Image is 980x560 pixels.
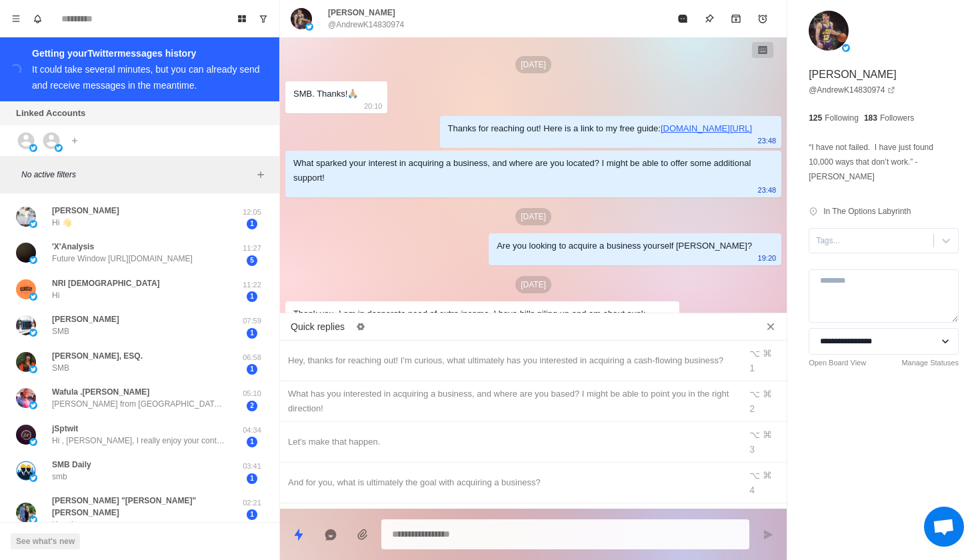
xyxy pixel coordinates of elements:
button: Quick replies [285,521,312,548]
p: 06:58 [235,352,269,363]
p: [PERSON_NAME] [328,7,395,19]
img: picture [305,23,313,31]
span: 1 [247,364,257,375]
img: picture [55,144,63,152]
p: [DATE] [515,208,551,225]
button: See what's new [11,533,80,549]
img: picture [29,365,37,373]
button: Archive [723,5,749,32]
img: picture [29,401,37,409]
p: 125 [809,112,822,124]
img: picture [29,438,37,446]
img: picture [29,329,37,337]
img: picture [16,503,36,523]
p: SMB [52,362,69,374]
img: picture [29,293,37,301]
img: picture [16,243,36,263]
p: 'X'Analysis [52,241,94,253]
p: 11:22 [235,279,269,291]
p: [PERSON_NAME] [52,313,119,325]
span: 1 [247,291,257,302]
p: 19:20 [758,251,777,265]
img: picture [29,474,37,482]
p: [PERSON_NAME] from [GEOGRAPHIC_DATA] here [52,398,225,410]
p: 02:21 [235,497,269,509]
p: 04:34 [235,425,269,436]
button: Send message [755,521,781,548]
span: 1 [247,437,257,447]
button: Add reminder [749,5,776,32]
p: 183 [864,112,877,124]
div: Let's make that happen. [288,435,732,449]
p: 03:41 [235,461,269,472]
img: picture [29,516,37,524]
p: 12:05 [235,207,269,218]
p: Quick replies [291,320,345,334]
div: SMB. Thanks!🙏🏼 [293,87,358,101]
img: picture [16,207,36,227]
div: Thank you. I am in desperate need of extra income. I have bills piling up and am about sunk. I’m ... [293,307,650,336]
p: Linked Accounts [16,107,85,120]
a: Open Board View [809,357,866,369]
p: [PERSON_NAME] "[PERSON_NAME]" [PERSON_NAME] [52,495,235,519]
a: [DOMAIN_NAME][URL] [661,123,752,133]
span: 1 [247,328,257,339]
div: ⌥ ⌘ 1 [749,346,779,375]
p: Wafula .[PERSON_NAME] [52,386,149,398]
p: Hi 👋 [52,217,72,229]
p: Hi [52,289,59,301]
p: [DATE] [515,276,551,293]
p: Hi , [PERSON_NAME], I really enjoy your content! Would you be okay with me downloading and sharin... [52,435,225,447]
img: picture [16,461,36,481]
div: What sparked your interest in acquiring a business, and where are you located? I might be able to... [293,156,752,185]
p: jSptwit [52,423,78,435]
img: picture [291,8,312,29]
div: Getting your Twitter messages history [32,45,263,61]
p: [PERSON_NAME] [52,205,119,217]
img: picture [29,220,37,228]
button: Mark as read [669,5,696,32]
p: SMB [52,325,69,337]
button: Add media [349,521,376,548]
button: Pin [696,5,723,32]
p: Yes sir [52,519,76,531]
p: 23:48 [758,133,777,148]
div: Hey, thanks for reaching out! I'm curious, what ultimately has you interested in acquiring a cash... [288,353,732,368]
button: Menu [5,8,27,29]
div: And for you, what is ultimately the goal with acquiring a business? [288,475,732,490]
img: picture [809,11,849,51]
p: 05:10 [235,388,269,399]
a: Open chat [924,507,964,547]
a: @AndrewK14830974 [809,84,895,96]
img: picture [29,144,37,152]
img: picture [16,425,36,445]
p: No active filters [21,169,253,181]
p: smb [52,471,67,483]
p: [DATE] [515,56,551,73]
p: 07:59 [235,315,269,327]
p: 11:27 [235,243,269,254]
span: 1 [247,509,257,520]
p: In The Options Labyrinth [823,205,911,217]
img: picture [16,279,36,299]
p: [PERSON_NAME] [809,67,897,83]
div: Thanks for reaching out! Here is a link to my free guide: [448,121,753,136]
div: ⌥ ⌘ 3 [749,427,779,457]
button: Add filters [253,167,269,183]
p: SMB Daily [52,459,91,471]
img: picture [16,315,36,335]
img: picture [16,388,36,408]
p: @AndrewK14830974 [328,19,404,31]
button: Add account [67,133,83,149]
div: ⌥ ⌘ 4 [749,468,779,497]
p: “I have not failed. I have just found 10,000 ways that don’t work.” -[PERSON_NAME] [809,140,959,184]
span: 2 [247,401,257,411]
button: Board View [231,8,253,29]
button: Reply with AI [317,521,344,548]
p: NRI [DEMOGRAPHIC_DATA] [52,277,160,289]
button: Notifications [27,8,48,29]
span: 1 [247,473,257,484]
img: picture [16,352,36,372]
div: ⌥ ⌘ 2 [749,387,779,416]
a: Manage Statuses [901,357,959,369]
